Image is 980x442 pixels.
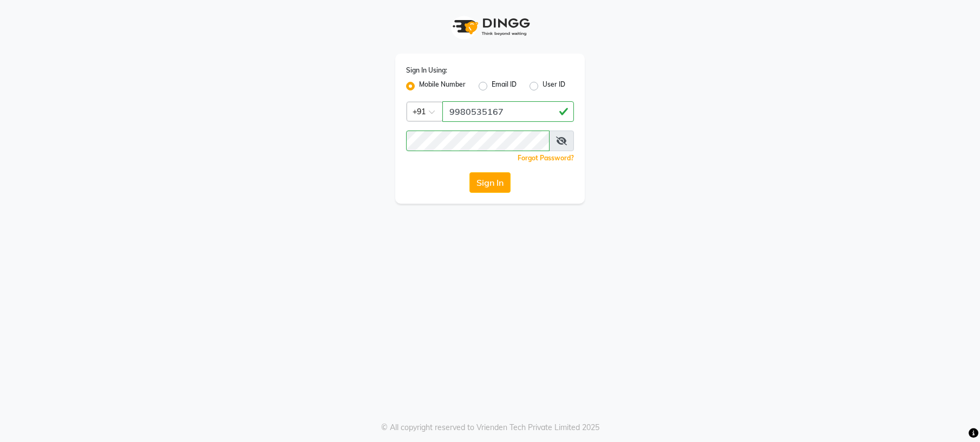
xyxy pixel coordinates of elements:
label: Sign In Using: [406,66,447,75]
input: Username [406,131,550,151]
label: Email ID [492,80,517,93]
label: User ID [543,80,565,93]
label: Mobile Number [419,80,466,93]
a: Forgot Password? [518,154,574,162]
img: logo1.svg [447,11,533,43]
input: Username [442,101,574,122]
button: Sign In [469,172,511,193]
